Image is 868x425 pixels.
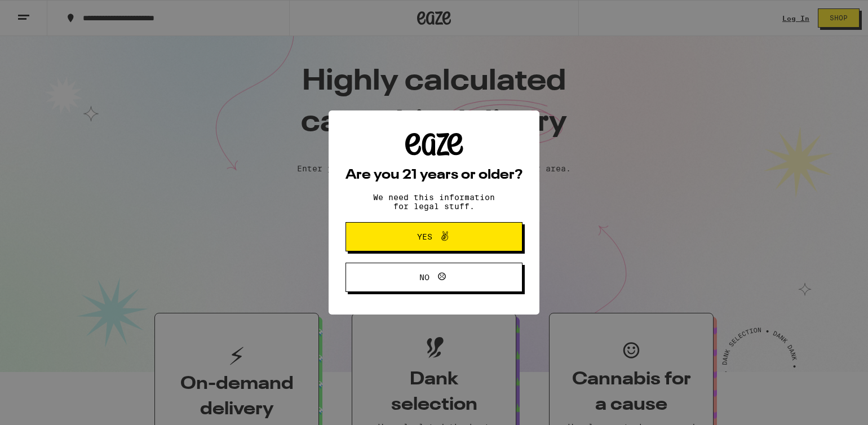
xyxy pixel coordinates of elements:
button: No [346,263,522,292]
span: Yes [417,233,432,241]
span: No [419,273,429,281]
button: Yes [346,222,522,251]
h2: Are you 21 years or older? [346,169,522,182]
p: We need this information for legal stuff. [364,193,504,211]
